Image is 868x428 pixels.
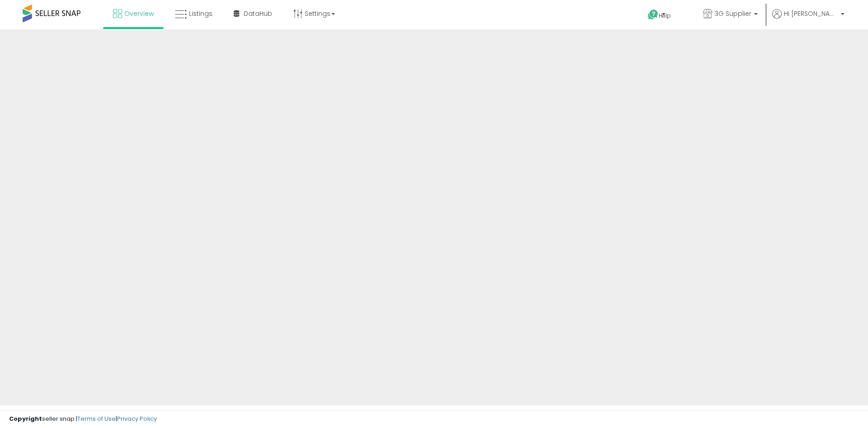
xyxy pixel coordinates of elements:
[715,9,751,18] span: 3G Supplier
[772,9,844,29] a: Hi [PERSON_NAME]
[641,2,689,29] a: Help
[784,9,838,18] span: Hi [PERSON_NAME]
[124,9,154,18] span: Overview
[189,9,212,18] span: Listings
[659,12,671,19] span: Help
[647,9,659,20] i: Get Help
[244,9,272,18] span: DataHub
